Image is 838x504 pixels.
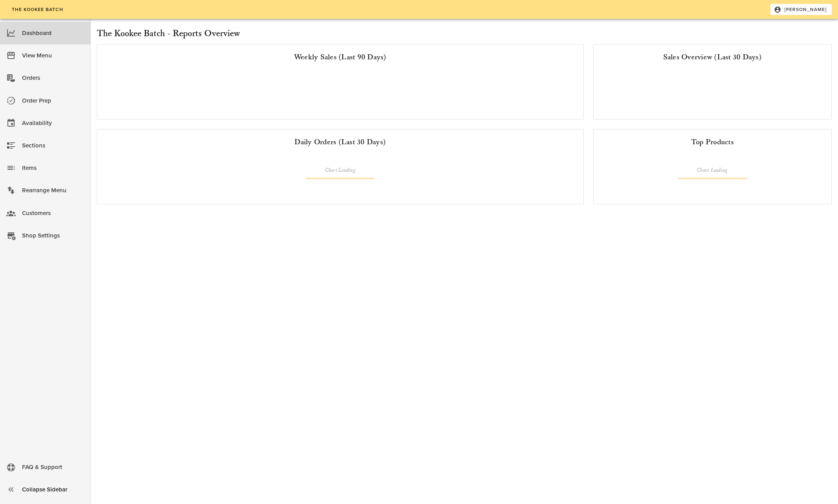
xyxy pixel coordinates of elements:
[22,162,84,175] div: Items
[22,483,84,496] div: Collapse Sidebar
[11,7,63,12] span: The Kookee Batch
[775,6,827,13] span: [PERSON_NAME]
[6,4,68,15] a: The Kookee Batch
[22,72,84,85] div: Orders
[22,184,84,197] div: Rearrange Menu
[770,4,832,15] button: [PERSON_NAME]
[22,139,84,152] div: Sections
[22,49,84,62] div: View Menu
[104,136,577,148] div: Daily Orders (Last 30 Days)
[22,117,84,130] div: Availability
[22,461,84,474] div: FAQ & Support
[305,167,375,175] div: Chart Loading
[97,27,832,41] h2: The Kookee Batch - Reports Overview
[600,51,825,63] div: Sales Overview (Last 30 Days)
[22,229,84,242] div: Shop Settings
[22,27,84,40] div: Dashboard
[678,167,747,175] div: Chart Loading
[22,207,84,220] div: Customers
[104,51,577,63] div: Weekly Sales (Last 90 Days)
[600,136,825,148] div: Top Products
[22,94,84,107] div: Order Prep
